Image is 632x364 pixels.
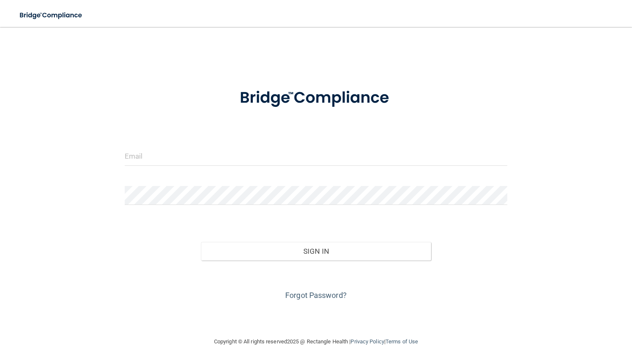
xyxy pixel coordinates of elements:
[285,291,347,300] a: Forgot Password?
[162,328,470,355] div: Copyright © All rights reserved 2025 @ Rectangle Health | |
[201,242,431,260] button: Sign In
[13,7,90,24] img: bridge_compliance_login_screen.278c3ca4.svg
[223,77,408,119] img: bridge_compliance_login_screen.278c3ca4.svg
[351,338,384,345] a: Privacy Policy
[125,147,508,166] input: Email
[386,338,418,345] a: Terms of Use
